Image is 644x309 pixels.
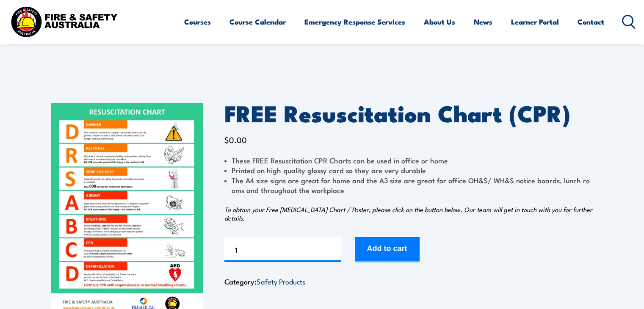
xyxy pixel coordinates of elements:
a: Contact [578,11,604,33]
a: About Us [424,11,455,33]
input: Product quantity [224,237,341,262]
h1: FREE Resuscitation Chart (CPR) [224,103,593,123]
a: Course Calendar [229,11,286,33]
a: Learner Portal [511,11,559,33]
a: Safety Products [257,276,305,286]
a: Courses [184,11,211,33]
li: The A4 size signs are great for home and the A3 size are great for office OH&S/ WH&S notice board... [224,175,593,195]
a: Emergency Response Services [304,11,405,33]
span: Category: [224,276,305,287]
li: Printed on high quality glossy card so they are very durable [224,165,593,175]
span: $ [224,134,229,145]
bdi: 0.00 [224,134,247,145]
em: To obtain your Free [MEDICAL_DATA] Chart / Poster, please click on the button below. Our team wil... [224,205,592,222]
li: These FREE Resuscitation CPR Charts can be used in office or home [224,155,593,165]
button: Add to cart [355,237,420,262]
a: News [474,11,492,33]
